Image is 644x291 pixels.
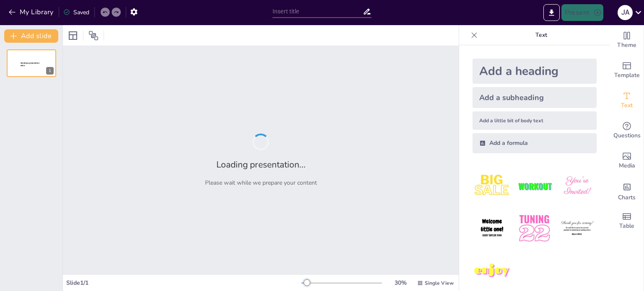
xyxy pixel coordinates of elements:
div: Add a subheading [473,87,597,108]
div: J A [618,5,633,20]
span: Charts [618,193,636,202]
div: Add charts and graphs [610,176,644,206]
span: Media [619,161,635,170]
p: Text [481,25,602,45]
div: Add a heading [473,59,597,84]
img: 7.jpeg [473,252,512,291]
div: Add a little bit of body text [473,111,597,130]
img: 4.jpeg [473,209,512,248]
span: Theme [617,41,636,50]
div: 1 [7,49,56,77]
img: 1.jpeg [473,167,512,206]
button: My Library [6,5,57,19]
button: Export to PowerPoint [543,4,560,21]
div: Add text boxes [610,85,644,116]
button: J A [618,4,633,21]
span: Text [621,101,633,110]
p: Please wait while we prepare your content [205,179,317,187]
span: Questions [613,131,641,140]
img: 3.jpeg [558,167,597,206]
span: Table [619,221,634,231]
div: 30 % [390,279,410,287]
div: Add images, graphics, shapes or video [610,146,644,176]
span: Sendsteps presentation editor [21,62,39,67]
img: 2.jpeg [515,167,554,206]
div: Get real-time input from your audience [610,116,644,146]
div: Slide 1 / 1 [66,279,301,287]
input: Insert title [273,5,363,18]
div: Add ready made slides [610,55,644,85]
span: Position [88,31,99,41]
div: Add a formula [473,133,597,153]
div: Add a table [610,206,644,236]
button: Present [561,4,603,21]
img: 6.jpeg [558,209,597,248]
div: Change the overall theme [610,25,644,55]
button: Add slide [4,29,58,43]
div: Layout [66,29,80,42]
h2: Loading presentation... [216,159,306,170]
span: Single View [425,280,454,286]
div: 1 [46,67,54,75]
img: 5.jpeg [515,209,554,248]
div: Saved [63,8,89,16]
span: Template [614,71,640,80]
